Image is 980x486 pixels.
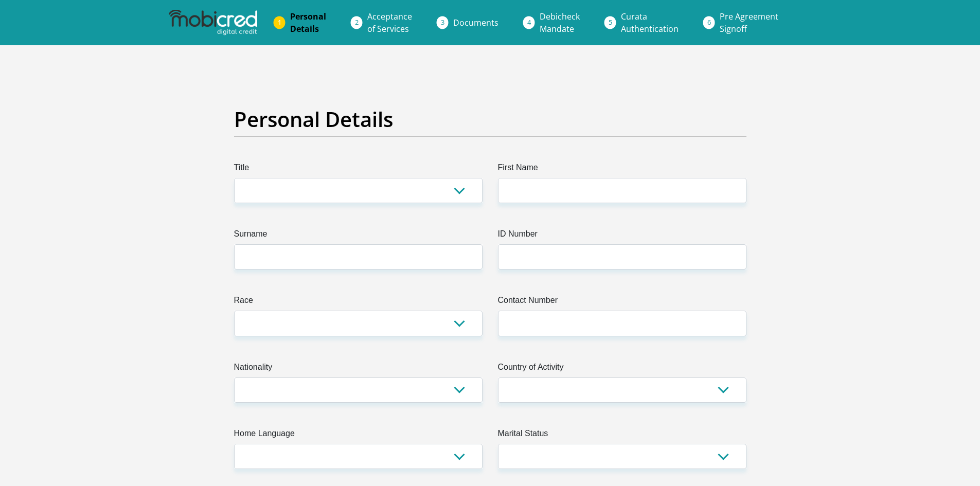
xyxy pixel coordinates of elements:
label: Country of Activity [498,361,746,377]
label: ID Number [498,228,746,244]
label: Surname [234,228,483,244]
a: Acceptanceof Services [359,6,420,39]
input: Surname [234,244,483,269]
span: Debicheck Mandate [540,11,580,34]
a: Pre AgreementSignoff [711,6,787,39]
input: ID Number [498,244,746,269]
label: Contact Number [498,294,746,311]
span: Pre Agreement Signoff [720,11,778,34]
span: Curata Authentication [621,11,679,34]
label: Home Language [234,427,483,444]
a: PersonalDetails [282,6,334,39]
label: Race [234,294,483,311]
a: DebicheckMandate [531,6,588,39]
span: Acceptance of Services [367,11,412,34]
label: Title [234,161,483,178]
img: mobicred logo [169,10,257,35]
label: First Name [498,161,746,178]
h2: Personal Details [234,107,746,132]
label: Marital Status [498,427,746,444]
a: CurataAuthentication [613,6,687,39]
input: First Name [498,178,746,203]
input: Contact Number [498,311,746,336]
label: Nationality [234,361,483,377]
span: Documents [453,17,498,28]
span: Personal Details [290,11,326,34]
a: Documents [445,12,507,33]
